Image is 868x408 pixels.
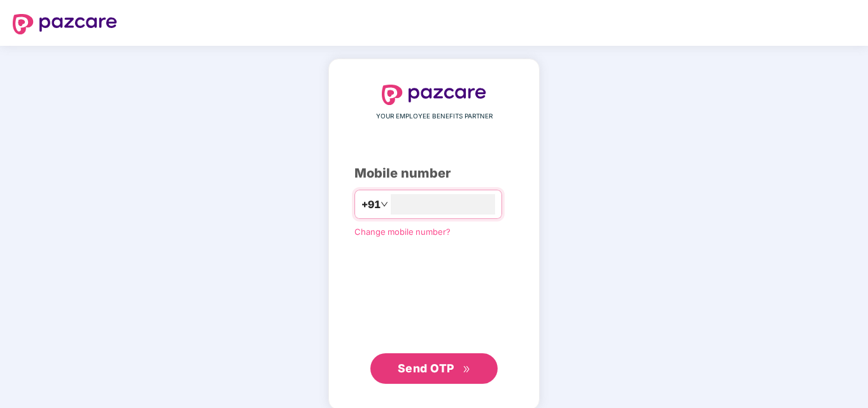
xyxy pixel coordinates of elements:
[13,14,117,34] img: logo
[354,164,514,183] div: Mobile number
[463,365,471,374] span: double-right
[354,227,451,237] a: Change mobile number?
[398,362,454,375] span: Send OTP
[370,353,498,384] button: Send OTPdouble-right
[382,85,486,105] img: logo
[376,111,493,122] span: YOUR EMPLOYEE BENEFITS PARTNER
[381,200,388,208] span: down
[361,197,381,213] span: +91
